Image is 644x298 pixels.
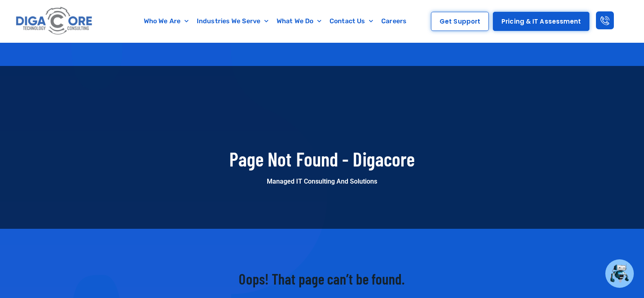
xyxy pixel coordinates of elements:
[325,12,377,31] a: Contact Us
[193,12,273,31] a: Industries We Serve
[493,12,589,31] a: Pricing & IT Assessment
[14,4,95,38] img: Digacore logo 1
[96,176,548,188] p: Managed IT Consulting and Solutions
[96,148,548,170] h1: Page Not Found - Digacore
[140,12,193,31] a: Who We Are
[129,12,422,31] nav: Menu
[273,12,325,31] a: What We Do
[135,270,510,289] h3: Oops! That page can’t be found.
[377,12,411,31] a: Careers
[431,12,489,31] a: Get Support
[501,18,581,24] span: Pricing & IT Assessment
[440,18,480,24] span: Get Support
